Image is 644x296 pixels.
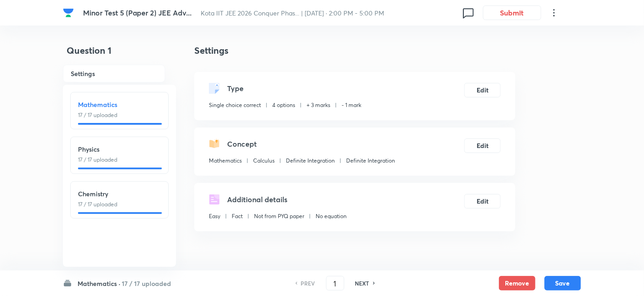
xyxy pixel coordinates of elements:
[194,44,515,57] h4: Settings
[209,194,220,205] img: questionDetails.svg
[78,279,120,288] h6: Mathematics ·
[464,138,501,153] button: Edit
[63,7,74,18] img: Company Logo
[254,212,304,220] p: Not from PYQ paper
[78,100,161,109] h6: Mathematics
[483,5,541,20] button: Submit
[63,65,165,82] h6: Settings
[63,82,165,99] h6: English
[301,279,315,287] h6: PREV
[122,279,171,288] h6: 17 / 17 uploaded
[316,212,347,220] p: No equation
[201,9,384,17] span: Kota IIT JEE 2026 Conquer Phas... | [DATE] · 2:00 PM - 5:00 PM
[209,157,242,165] p: Mathematics
[78,111,161,119] p: 17 / 17 uploaded
[286,157,335,165] p: Definite Integration
[346,157,395,165] p: Definite Integration
[78,156,161,164] p: 17 / 17 uploaded
[342,101,361,109] p: - 1 mark
[499,276,535,291] button: Remove
[355,279,369,287] h6: NEXT
[227,138,257,149] h5: Concept
[306,101,330,109] p: + 3 marks
[78,144,161,154] h6: Physics
[227,194,287,205] h5: Additional details
[78,200,161,209] p: 17 / 17 uploaded
[545,276,581,291] button: Save
[209,101,261,109] p: Single choice correct
[83,8,192,17] span: Minor Test 5 (Paper 2) JEE Adv...
[63,7,76,18] a: Company Logo
[63,44,165,65] h4: Question 1
[464,194,501,209] button: Edit
[464,83,501,97] button: Edit
[209,138,220,149] img: questionConcept.svg
[253,157,275,165] p: Calculus
[232,212,243,220] p: Fact
[227,83,244,94] h5: Type
[78,189,161,199] h6: Chemistry
[209,83,220,94] img: questionType.svg
[209,212,220,220] p: Easy
[194,268,515,281] h4: In English
[272,101,295,109] p: 4 options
